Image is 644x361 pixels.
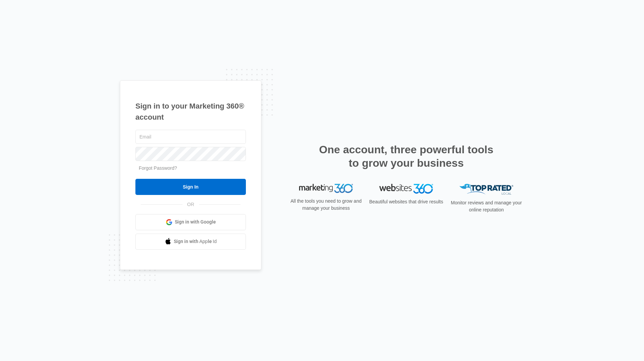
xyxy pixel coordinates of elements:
[459,184,513,195] img: Top Rated Local
[135,214,246,230] a: Sign in with Google
[135,101,246,123] h1: Sign in to your Marketing 360® account
[135,234,246,250] a: Sign in with Apple Id
[135,179,246,195] input: Sign In
[135,130,246,144] input: Email
[174,238,217,245] span: Sign in with Apple Id
[183,201,199,208] span: OR
[379,184,433,194] img: Websites 360
[139,165,177,171] a: Forgot Password?
[288,198,364,212] p: All the tools you need to grow and manage your business
[317,143,495,170] h2: One account, three powerful tools to grow your business
[449,199,524,213] p: Monitor reviews and manage your online reputation
[175,218,216,226] span: Sign in with Google
[299,184,353,193] img: Marketing 360
[368,198,444,205] p: Beautiful websites that drive results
